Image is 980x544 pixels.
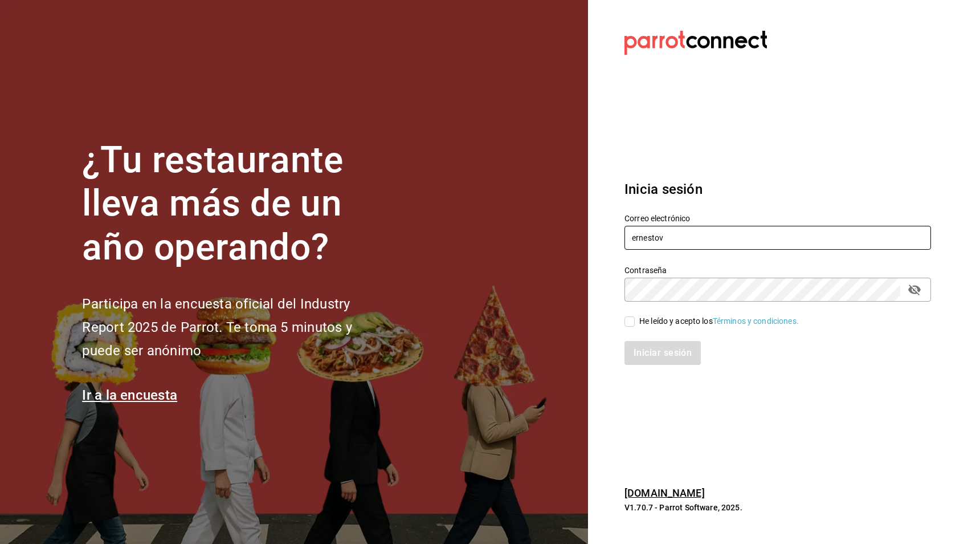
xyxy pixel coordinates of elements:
label: Correo electrónico [624,214,931,222]
h1: ¿Tu restaurante lleva más de un año operando? [82,139,390,270]
a: Términos y condiciones. [713,316,799,326]
h3: Inicia sesión [624,179,931,200]
div: He leído y acepto los [639,315,799,327]
p: V1.70.7 - Parrot Software, 2025. [624,502,931,513]
a: Ir a la encuesta [82,387,177,403]
label: Contraseña [624,266,931,274]
input: Ingresa tu correo electrónico [624,226,931,250]
h2: Participa en la encuesta oficial del Industry Report 2025 de Parrot. Te toma 5 minutos y puede se... [82,293,390,362]
a: [DOMAIN_NAME] [624,487,705,499]
button: passwordField [905,280,924,299]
